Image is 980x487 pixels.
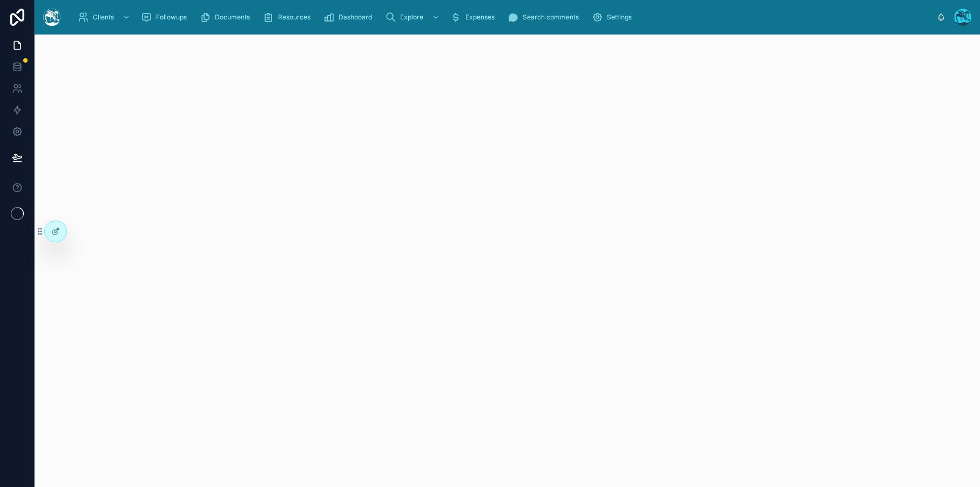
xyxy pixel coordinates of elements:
img: App logo [43,9,60,26]
span: Settings [607,13,632,22]
a: Resources [260,8,318,27]
span: Explore [400,13,423,22]
a: Explore [382,8,445,27]
span: Dashboard [339,13,372,22]
a: Settings [589,8,639,27]
a: Dashboard [320,8,380,27]
a: Search comments [504,8,586,27]
a: Clients [75,8,136,27]
span: Followups [156,13,187,22]
span: Documents [215,13,250,22]
div: scrollable content [69,5,937,29]
a: Expenses [447,8,502,27]
span: Expenses [465,13,495,22]
a: Followups [138,8,194,27]
span: Resources [278,13,310,22]
span: Search comments [523,13,579,22]
a: Documents [197,8,258,27]
span: Clients [93,13,114,22]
